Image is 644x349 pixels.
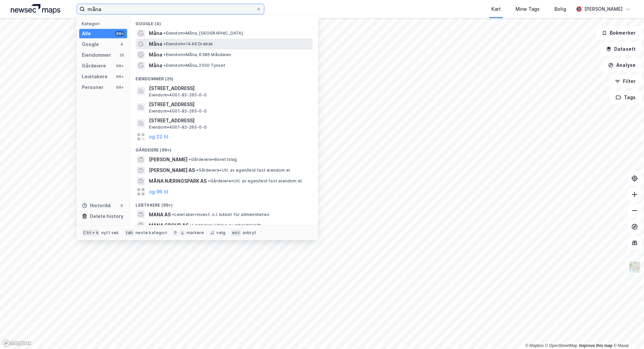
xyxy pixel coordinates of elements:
div: Eiendommer (25) [130,71,318,83]
span: [STREET_ADDRESS] [149,117,310,125]
span: Måna [149,29,162,37]
div: Bolig [554,5,566,13]
button: Datasett [600,42,641,56]
div: avbryt [243,230,256,235]
div: Leietakere (99+) [130,197,318,209]
span: • [189,157,191,162]
span: • [190,223,192,228]
div: Mine Tags [516,5,540,13]
div: Eiendommer [82,51,111,59]
div: Ctrl + k [82,229,100,236]
iframe: Chat Widget [610,317,644,349]
div: Alle [82,30,91,38]
div: [PERSON_NAME] [584,5,623,13]
span: Eiendom • 4001-82-265-0-0 [149,108,207,114]
span: Eiendom • 4001-82-265-0-0 [149,92,207,98]
span: MANA AS [149,211,171,219]
span: [PERSON_NAME] [149,156,187,164]
button: Analyse [602,58,641,72]
span: Leietaker • Invest. o.l. lukket for allmennheten [172,212,269,217]
span: Eiendom • Måna, 6386 Måndalen [164,52,231,57]
div: 25 [119,52,124,58]
a: Improve this map [579,343,612,348]
input: Søk på adresse, matrikkel, gårdeiere, leietakere eller personer [85,4,256,14]
img: Z [628,261,641,273]
a: OpenStreetMap [545,343,578,348]
span: Gårdeiere • Utl. av egen/leid fast eiendom el. [208,178,303,184]
span: MÅNA NÆRINGSPARK AS [149,177,207,185]
div: Gårdeiere [82,62,106,70]
div: Google [82,40,99,48]
button: Bokmerker [596,26,641,40]
div: Personer [82,83,104,91]
div: 99+ [115,85,124,90]
span: MANA GROUP AS [149,221,189,229]
span: Måna [149,61,162,70]
div: esc [231,229,241,236]
span: Gårdeiere • Utl. av egen/leid fast eiendom el. [196,168,291,173]
div: nytt søk [101,230,119,235]
span: [STREET_ADDRESS] [149,84,310,92]
span: • [172,212,174,217]
span: Leietaker • Utleie av arbeidskraft [190,223,261,228]
div: Google (4) [130,16,318,28]
button: og 96 til [149,188,168,196]
span: • [164,63,166,68]
div: 4 [119,42,124,47]
div: tab [124,229,135,236]
div: Leietakere [82,73,108,81]
div: 99+ [115,63,124,69]
a: Mapbox [525,343,544,348]
span: Måna [149,51,162,59]
span: [PERSON_NAME] AS [149,166,195,174]
div: Kategori [82,21,127,26]
a: Mapbox homepage [2,339,32,347]
span: • [208,178,210,183]
span: • [164,31,166,36]
span: [STREET_ADDRESS] [149,100,310,108]
span: Gårdeiere • Borettslag [189,157,237,162]
button: Tags [610,91,641,104]
div: Delete history [90,212,123,220]
button: Filter [609,75,641,88]
span: • [164,52,166,57]
div: markere [186,230,204,235]
div: 0 [119,203,124,208]
div: neste kategori [136,230,167,235]
div: 99+ [115,74,124,79]
button: og 22 til [149,133,168,141]
span: Måna [149,40,162,48]
div: 99+ [115,31,124,36]
span: Eiendom • 4001-82-265-0-0 [149,125,207,130]
span: Eiendom • 1449 Drøbak [164,41,213,47]
div: velg [216,230,225,235]
img: logo.a4113a55bc3d86da70a041830d287a7e.svg [11,4,60,14]
span: Eiendom • Måna, 2500 Tynset [164,63,225,68]
span: • [164,41,166,46]
div: Historikk [82,202,111,210]
div: Gårdeiere (99+) [130,142,318,154]
span: Eiendom • Måna, [GEOGRAPHIC_DATA] [164,31,243,36]
span: • [196,168,198,173]
div: Kart [491,5,501,13]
